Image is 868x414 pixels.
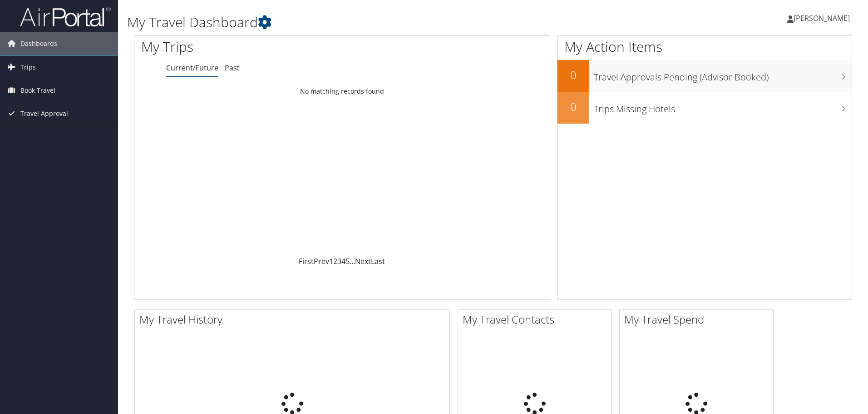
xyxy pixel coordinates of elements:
a: 3 [337,256,341,266]
a: Last [371,256,385,266]
a: 2 [333,256,337,266]
span: Book Travel [20,79,55,102]
a: First [299,256,314,266]
a: 4 [341,256,345,266]
img: airportal-logo.png [20,6,111,27]
span: [PERSON_NAME] [794,13,850,23]
h1: My Trips [141,37,370,56]
span: Travel Approval [20,102,68,125]
span: Dashboards [20,32,57,55]
h1: My Action Items [557,37,852,56]
a: Past [225,63,240,73]
span: Trips [20,56,36,79]
a: 1 [329,256,333,266]
td: No matching records found [134,83,550,100]
h3: Travel Approvals Pending (Advisor Booked) [594,66,852,84]
a: Next [355,256,371,266]
a: 0Travel Approvals Pending (Advisor Booked) [557,60,852,92]
h2: 0 [557,99,589,115]
a: Prev [314,256,329,266]
h3: Trips Missing Hotels [594,98,852,115]
h2: My Travel Spend [624,312,773,327]
span: … [350,256,355,266]
a: [PERSON_NAME] [787,5,859,32]
a: 0Trips Missing Hotels [557,92,852,124]
h2: 0 [557,67,589,83]
a: 5 [345,256,350,266]
h2: My Travel History [139,312,449,327]
h1: My Travel Dashboard [127,13,615,32]
h2: My Travel Contacts [463,312,612,327]
a: Current/Future [166,63,218,73]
